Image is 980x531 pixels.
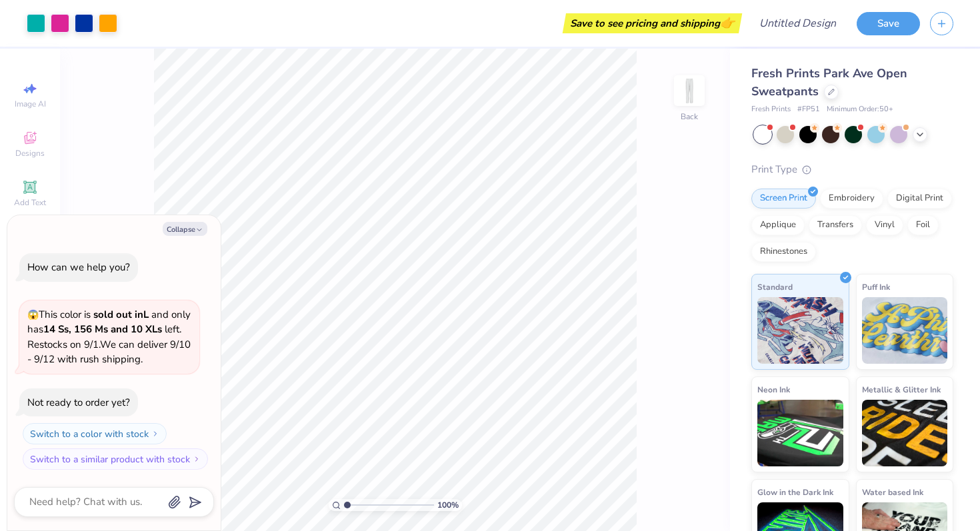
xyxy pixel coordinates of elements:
[887,189,952,209] div: Digital Print
[681,111,698,123] div: Back
[93,308,149,321] strong: sold out in L
[676,77,703,104] img: Back
[27,396,130,409] div: Not ready to order yet?
[23,423,167,444] button: Switch to a color with stock
[757,297,843,364] img: Standard
[751,104,791,115] span: Fresh Prints
[751,65,907,99] span: Fresh Prints Park Ave Open Sweatpants
[862,297,948,364] img: Puff Ink
[751,242,816,262] div: Rhinestones
[866,215,903,235] div: Vinyl
[751,162,953,177] div: Print Type
[757,382,790,396] span: Neon Ink
[27,308,39,321] span: 😱
[751,189,816,209] div: Screen Print
[15,99,46,109] span: Image AI
[757,280,793,294] span: Standard
[809,215,862,235] div: Transfers
[749,10,847,37] input: Untitled Design
[820,189,883,209] div: Embroidery
[437,499,459,511] span: 100 %
[757,400,843,466] img: Neon Ink
[43,322,162,336] strong: 14 Ss, 156 Ms and 10 XLs
[862,382,941,396] span: Metallic & Glitter Ink
[566,13,739,33] div: Save to see pricing and shipping
[27,308,191,366] span: This color is and only has left . Restocks on 9/1. We can deliver 9/10 - 9/12 with rush shipping.
[14,197,46,208] span: Add Text
[797,104,820,115] span: # FP51
[907,215,939,235] div: Foil
[151,430,159,438] img: Switch to a color with stock
[862,400,948,466] img: Metallic & Glitter Ink
[163,222,207,236] button: Collapse
[15,148,45,159] span: Designs
[862,280,890,294] span: Puff Ink
[27,261,130,274] div: How can we help you?
[857,12,920,35] button: Save
[193,455,201,463] img: Switch to a similar product with stock
[757,485,833,499] span: Glow in the Dark Ink
[23,448,208,470] button: Switch to a similar product with stock
[862,485,923,499] span: Water based Ink
[720,15,735,31] span: 👉
[827,104,893,115] span: Minimum Order: 50 +
[751,215,805,235] div: Applique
